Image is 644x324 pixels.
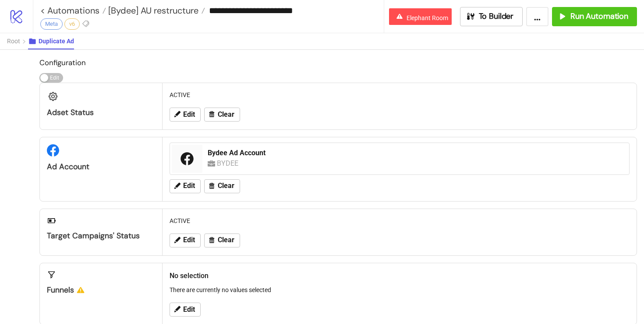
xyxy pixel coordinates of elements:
[47,285,155,295] div: Funnels
[479,11,514,21] span: To Builder
[40,18,63,30] div: Meta
[526,7,548,26] button: ...
[217,158,241,169] div: BYDEE
[460,7,523,26] button: To Builder
[39,38,74,45] span: Duplicate Ad
[218,182,234,190] span: Clear
[47,231,155,241] div: Target Campaigns' Status
[47,162,155,172] div: Ad Account
[183,306,195,314] span: Edit
[47,108,155,118] div: Adset Status
[204,233,240,247] button: Clear
[166,87,633,103] div: ACTIVE
[183,236,195,244] span: Edit
[170,285,630,295] p: There are currently no values selected
[570,11,628,21] span: Run Automation
[170,233,201,247] button: Edit
[218,236,234,244] span: Clear
[7,38,20,45] span: Root
[28,33,74,49] button: Duplicate Ad
[183,111,195,118] span: Edit
[106,6,205,15] a: [Bydee] AU restructure
[208,148,624,158] div: Bydee Ad Account
[552,7,637,26] button: Run Automation
[204,179,240,193] button: Clear
[170,303,201,317] button: Edit
[170,179,201,193] button: Edit
[106,5,198,16] span: [Bydee] AU restructure
[166,213,633,229] div: ACTIVE
[218,111,234,118] span: Clear
[183,182,195,190] span: Edit
[407,14,448,21] span: Elephant Room
[39,57,637,68] h2: Configuration
[170,108,201,122] button: Edit
[40,6,106,15] a: < Automations
[170,270,630,281] h2: No selection
[204,108,240,122] button: Clear
[64,18,80,30] div: v6
[7,33,28,49] button: Root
